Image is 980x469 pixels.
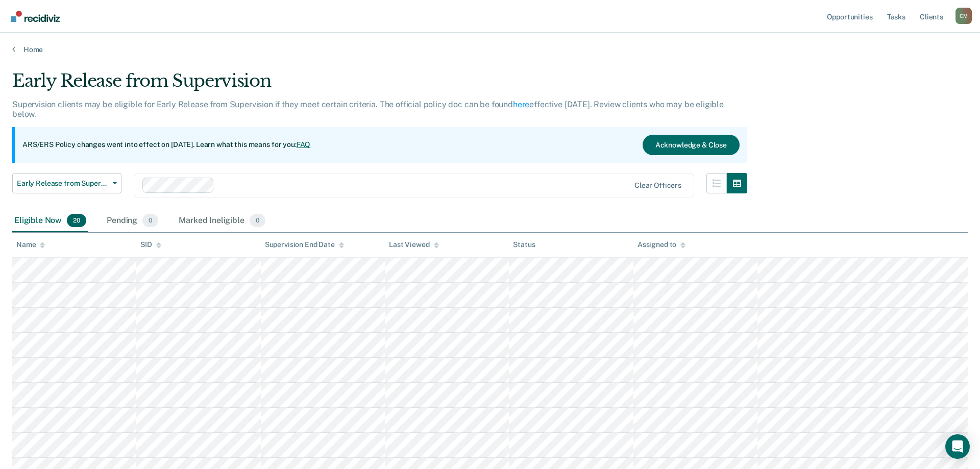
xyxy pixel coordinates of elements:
[140,240,161,249] div: SID
[11,11,60,22] img: Recidiviz
[643,135,740,155] button: Acknowledge & Close
[513,240,535,249] div: Status
[12,210,88,232] div: Eligible Now20
[638,240,685,249] div: Assigned to
[634,181,681,190] div: Clear officers
[17,179,109,188] span: Early Release from Supervision
[945,434,970,459] div: Open Intercom Messenger
[177,210,267,232] div: Marked Ineligible0
[265,240,344,249] div: Supervision End Date
[142,214,158,227] span: 0
[389,240,438,249] div: Last Viewed
[955,8,972,24] button: Profile dropdown button
[513,100,529,109] a: here
[955,8,972,24] div: C M
[250,214,265,227] span: 0
[16,240,45,249] div: Name
[297,140,311,149] a: FAQ
[67,214,86,227] span: 20
[22,140,310,150] p: ARS/ERS Policy changes went into effect on [DATE]. Learn what this means for you:
[12,45,968,54] a: Home
[12,173,121,193] button: Early Release from Supervision
[105,210,160,232] div: Pending0
[12,100,724,119] p: Supervision clients may be eligible for Early Release from Supervision if they meet certain crite...
[12,70,747,100] div: Early Release from Supervision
